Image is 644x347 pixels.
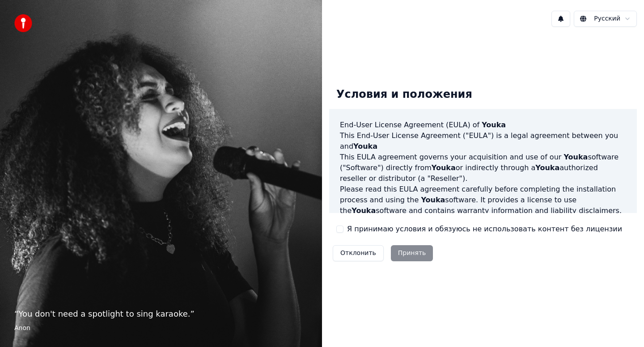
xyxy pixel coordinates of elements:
span: Youka [432,163,456,172]
span: Youka [353,142,377,151]
span: Youka [482,121,506,129]
span: Youka [563,153,588,161]
p: “ You don't need a spotlight to sing karaoke. ” [14,308,308,320]
label: Я принимаю условия и обязуюсь не использовать контент без лицензии [347,224,622,234]
img: youka [14,14,32,32]
span: Youka [352,206,376,215]
span: Youka [421,196,445,204]
button: Отклонить [333,245,384,261]
p: This EULA agreement governs your acquisition and use of our software ("Software") directly from o... [340,152,626,184]
p: This End-User License Agreement ("EULA") is a legal agreement between you and [340,130,626,152]
h3: End-User License Agreement (EULA) of [340,120,626,130]
footer: Anon [14,324,308,333]
p: Please read this EULA agreement carefully before completing the installation process and using th... [340,184,626,216]
span: Youka [535,163,559,172]
div: Условия и положения [329,80,479,109]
